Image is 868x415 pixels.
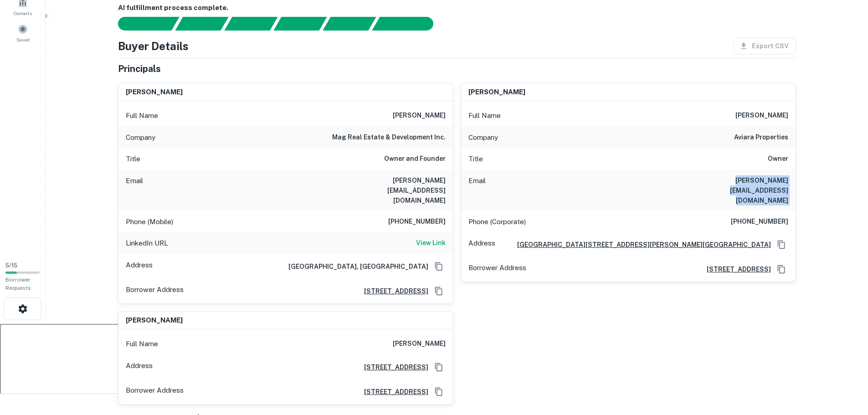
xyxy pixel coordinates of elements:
h4: Buyer Details [118,38,189,54]
div: Principals found, AI now looking for contact information... [273,17,327,31]
a: [STREET_ADDRESS] [357,362,428,372]
button: Copy Address [775,262,788,276]
a: Saved [3,20,43,45]
a: [GEOGRAPHIC_DATA][STREET_ADDRESS][PERSON_NAME][GEOGRAPHIC_DATA] [510,240,771,250]
div: Your request is received and processing... [175,17,228,31]
p: LinkedIn URL [126,238,168,249]
p: Title [126,154,140,164]
p: Borrower Address [126,284,184,298]
h5: Principals [118,62,161,76]
p: Phone (Mobile) [126,216,173,227]
p: Address [126,360,153,374]
p: Borrower Address [468,262,526,276]
button: Copy Address [432,284,446,298]
p: Company [468,132,498,143]
div: Documents found, AI parsing details... [224,17,277,31]
h6: [PERSON_NAME] [126,87,183,97]
h6: [PERSON_NAME] [126,315,183,326]
a: [STREET_ADDRESS] [357,387,428,397]
button: Copy Address [775,238,788,251]
span: Borrower Requests [5,277,31,291]
h6: View Link [416,238,446,248]
p: Email [468,175,486,205]
h6: mag real estate & development inc. [332,132,446,143]
p: Full Name [126,338,158,349]
p: Company [126,132,155,143]
p: Full Name [468,110,501,121]
a: [STREET_ADDRESS] [699,264,771,274]
span: 5 / 15 [5,262,17,269]
h6: [PERSON_NAME] [393,338,446,349]
p: Address [126,260,153,273]
div: Principals found, still searching for contact information. This may take time... [323,17,376,31]
a: [STREET_ADDRESS] [357,286,428,296]
p: Borrower Address [126,385,184,399]
h6: [PHONE_NUMBER] [731,216,788,227]
p: Email [126,175,143,205]
div: AI fulfillment process complete. [372,17,444,31]
div: Sending borrower request to AI... [107,17,175,31]
h6: AI fulfillment process complete. [118,3,796,13]
h6: Owner [768,154,788,164]
p: Phone (Corporate) [468,216,526,227]
p: Full Name [126,110,158,121]
a: View Link [416,238,446,249]
h6: [PHONE_NUMBER] [388,216,446,227]
button: Copy Address [432,385,446,399]
h6: aviara properties [734,132,788,143]
h6: [PERSON_NAME] [735,110,788,121]
p: Address [468,238,495,251]
iframe: Chat Widget [822,342,868,386]
h6: [PERSON_NAME] [468,87,525,97]
span: Saved [16,36,30,43]
h6: [PERSON_NAME][EMAIL_ADDRESS][DOMAIN_NAME] [336,175,446,205]
button: Copy Address [432,360,446,374]
h6: Owner and Founder [384,154,446,164]
button: Copy Address [432,260,446,273]
span: Contacts [14,10,32,17]
h6: [GEOGRAPHIC_DATA], [GEOGRAPHIC_DATA] [281,261,428,272]
h6: [PERSON_NAME] [393,110,446,121]
h6: [PERSON_NAME][EMAIL_ADDRESS][DOMAIN_NAME] [679,175,788,205]
p: Title [468,154,483,164]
